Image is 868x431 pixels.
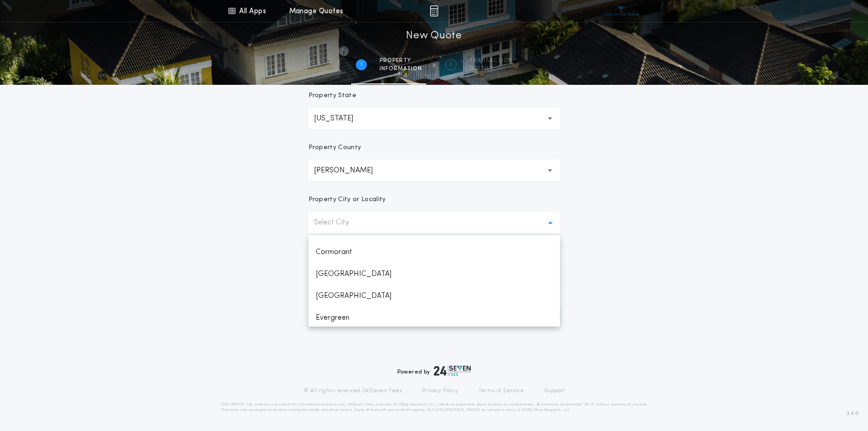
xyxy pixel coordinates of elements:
[314,217,364,228] p: Select City
[360,61,362,68] h2: 1
[308,195,386,204] p: Property City or Locality
[449,61,452,68] h2: 2
[308,160,560,182] button: [PERSON_NAME]
[544,387,565,395] a: Support
[308,143,361,152] p: Property County
[422,387,458,395] a: Privacy Policy
[397,365,471,376] div: Powered by
[406,29,462,43] h1: New Quote
[314,113,368,124] p: [US_STATE]
[308,285,560,307] p: [GEOGRAPHIC_DATA]
[478,387,524,395] a: Terms of Service
[308,263,560,285] p: [GEOGRAPHIC_DATA]
[303,387,402,395] p: © All rights reserved. 24|Seven Fees
[308,307,560,329] p: Evergreen
[469,65,513,73] span: details
[430,5,438,16] img: img
[434,365,471,376] img: logo
[308,235,560,327] ul: Select City
[308,241,560,263] p: Cormorant
[308,108,560,130] button: [US_STATE]
[380,65,422,73] span: information
[308,91,356,100] p: Property State
[221,402,647,413] p: DISCLAIMER: This estimate is provided for informational purposes only. 24|Seven Fees, a product o...
[435,408,480,412] a: [URL][DOMAIN_NAME]
[380,57,422,64] span: Property
[847,410,859,418] span: 3.8.0
[604,6,638,16] img: vs-icon
[469,57,513,64] span: Transaction
[314,165,387,176] p: [PERSON_NAME]
[308,212,560,234] button: Select City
